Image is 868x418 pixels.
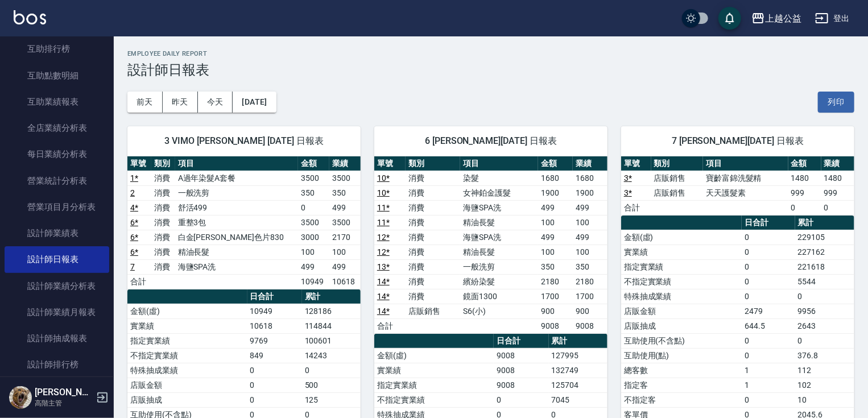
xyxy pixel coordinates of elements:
[538,289,573,304] td: 1700
[538,185,573,200] td: 1900
[621,289,742,304] td: 特殊抽成業績
[651,156,703,171] th: 類別
[329,245,361,259] td: 100
[5,115,109,141] a: 全店業績分析表
[742,259,795,274] td: 0
[460,215,538,230] td: 精油長髮
[821,200,854,215] td: 0
[374,348,494,363] td: 金額(虛)
[406,200,460,215] td: 消費
[329,215,361,230] td: 3500
[151,156,175,171] th: 類別
[329,156,361,171] th: 業績
[5,36,109,62] a: 互助排行榜
[302,333,361,348] td: 100601
[742,318,795,333] td: 644.5
[247,289,302,304] th: 日合計
[5,194,109,220] a: 營業項目月分析表
[573,171,607,185] td: 1680
[247,378,302,392] td: 0
[35,398,93,408] p: 高階主管
[538,230,573,245] td: 499
[795,392,854,407] td: 10
[538,304,573,318] td: 900
[621,274,742,289] td: 不指定實業績
[742,333,795,348] td: 0
[538,245,573,259] td: 100
[494,334,548,349] th: 日合計
[329,230,361,245] td: 2170
[742,245,795,259] td: 0
[198,92,233,113] button: 今天
[406,230,460,245] td: 消費
[742,289,795,304] td: 0
[573,304,607,318] td: 900
[573,318,607,333] td: 9008
[329,185,361,200] td: 350
[621,378,742,392] td: 指定客
[298,171,329,185] td: 3500
[742,363,795,378] td: 1
[5,273,109,299] a: 設計師業績分析表
[5,299,109,325] a: 設計師業績月報表
[460,171,538,185] td: 染髮
[460,230,538,245] td: 海鹽SPA洗
[302,289,361,304] th: 累計
[127,348,247,363] td: 不指定實業績
[538,156,573,171] th: 金額
[127,304,247,318] td: 金額(虛)
[795,259,854,274] td: 221618
[130,262,135,271] a: 7
[5,325,109,351] a: 設計師抽成報表
[151,215,175,230] td: 消費
[406,156,460,171] th: 類別
[298,215,329,230] td: 3500
[247,318,302,333] td: 10618
[247,333,302,348] td: 9769
[298,230,329,245] td: 3000
[549,334,607,349] th: 累計
[406,215,460,230] td: 消費
[573,274,607,289] td: 2180
[795,378,854,392] td: 102
[573,230,607,245] td: 499
[549,348,607,363] td: 127995
[573,259,607,274] td: 350
[298,156,329,171] th: 金額
[747,7,806,30] button: 上越公益
[151,185,175,200] td: 消費
[635,135,841,147] span: 7 [PERSON_NAME][DATE] 日報表
[127,363,247,378] td: 特殊抽成業績
[788,200,821,215] td: 0
[538,200,573,215] td: 499
[374,156,607,334] table: a dense table
[127,156,151,171] th: 單號
[573,185,607,200] td: 1900
[175,200,298,215] td: 舒活499
[127,156,361,289] table: a dense table
[538,259,573,274] td: 350
[621,259,742,274] td: 指定實業績
[406,185,460,200] td: 消費
[298,274,329,289] td: 10949
[5,141,109,167] a: 每日業績分析表
[151,200,175,215] td: 消費
[811,8,854,29] button: 登出
[788,185,821,200] td: 999
[247,304,302,318] td: 10949
[460,259,538,274] td: 一般洗剪
[151,171,175,185] td: 消費
[742,274,795,289] td: 0
[5,351,109,378] a: 設計師排行榜
[374,392,494,407] td: 不指定實業績
[35,387,93,398] h5: [PERSON_NAME]
[130,188,135,197] a: 2
[538,318,573,333] td: 9008
[573,289,607,304] td: 1700
[406,304,460,318] td: 店販銷售
[795,318,854,333] td: 2643
[788,156,821,171] th: 金額
[538,215,573,230] td: 100
[5,220,109,246] a: 設計師業績表
[127,50,854,57] h2: Employee Daily Report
